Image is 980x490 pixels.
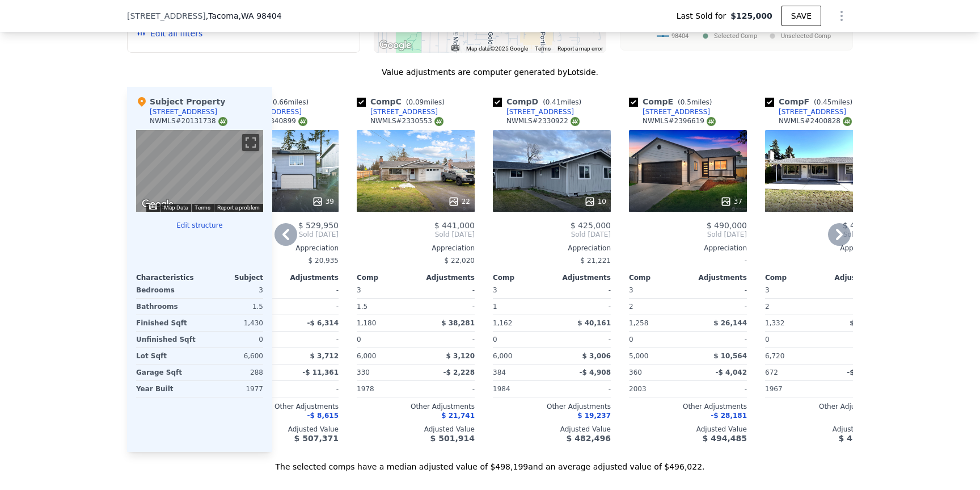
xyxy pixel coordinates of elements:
div: - [554,381,611,397]
button: SAVE [782,6,821,26]
div: Value adjustments are computer generated by Lotside . [127,66,853,78]
span: Last Sold for [677,10,731,22]
span: $ 482,496 [567,434,611,443]
button: Keyboard shortcuts [149,204,157,210]
span: 1,332 [765,319,784,327]
img: NWMLS Logo [434,117,443,126]
span: -$ 8,615 [307,412,339,420]
div: Subject Property [136,96,225,107]
span: 0.45 [817,98,832,106]
div: 3 [202,282,263,298]
div: 2003 [629,381,686,397]
span: 3 [493,286,497,294]
text: Selected Comp [714,32,757,40]
span: ( miles) [809,98,857,106]
div: 1967 [765,381,822,397]
span: $ 21,221 [581,257,611,265]
button: Edit structure [136,221,263,230]
span: -$ 11,361 [302,368,339,376]
span: $ 490,000 [707,221,747,230]
span: 3 [629,286,633,294]
div: - [418,332,475,347]
button: Show Options [830,5,853,27]
div: NWMLS # 2400828 [779,116,852,126]
div: 22 [448,196,470,207]
div: 1984 [493,381,550,397]
span: -$ 21,559 [847,368,883,376]
div: Adjustments [416,273,475,282]
div: Street View [136,130,263,212]
div: [STREET_ADDRESS] [370,107,438,116]
div: - [690,282,747,298]
div: Appreciation [765,244,883,253]
span: $ 22,020 [445,257,475,265]
div: 37 [720,196,742,207]
span: $ 3,006 [582,352,611,360]
div: Adjusted Value [493,425,611,434]
div: [STREET_ADDRESS] [150,107,217,116]
span: $ 3,712 [310,352,339,360]
span: 0.41 [546,98,561,106]
div: Year Built [136,381,197,397]
div: Finished Sqft [136,315,197,331]
span: $ 26,144 [713,319,747,327]
div: Appreciation [221,244,339,253]
div: Other Adjustments [221,402,339,411]
span: ( miles) [538,98,586,106]
span: 1,258 [629,319,648,327]
span: Sold [DATE] [493,230,611,239]
span: $ 20,935 [309,257,339,265]
div: Comp [765,273,824,282]
div: - [554,332,611,347]
span: -$ 6,314 [307,319,339,327]
div: NWMLS # 20131738 [150,116,227,126]
div: Appreciation [493,244,611,253]
a: Terms [535,45,551,52]
span: $ 441,000 [434,221,475,230]
div: 1 [493,299,550,315]
span: $ 507,371 [294,434,339,443]
div: Other Adjustments [765,402,883,411]
div: Comp [493,273,552,282]
img: NWMLS Logo [298,117,307,126]
div: 1.5 [357,299,413,315]
span: Sold [DATE] [765,230,883,239]
div: - [690,332,747,347]
span: 330 [357,368,370,376]
span: -$ 28,181 [711,412,747,420]
span: $ 529,950 [298,221,339,230]
div: NWMLS # 2396619 [643,116,716,126]
span: 6,720 [765,352,784,360]
span: $ 19,237 [577,412,611,420]
a: [STREET_ADDRESS] [629,107,710,116]
span: $ 40,161 [577,319,611,327]
span: $ 501,914 [430,434,475,443]
span: 360 [629,368,642,376]
span: [STREET_ADDRESS] [127,10,206,22]
div: 10 [584,196,606,207]
div: - [690,299,747,315]
span: 384 [493,368,506,376]
button: Toggle fullscreen view [242,134,259,151]
div: Adjustments [552,273,611,282]
span: 0.5 [681,98,691,106]
span: 6,000 [493,352,512,360]
div: Comp [629,273,688,282]
span: $ 3,120 [446,352,475,360]
a: Open this area in Google Maps (opens a new window) [139,197,176,212]
div: NWMLS # 2330922 [506,116,580,126]
span: $ 21,741 [441,412,475,420]
span: -$ 4,042 [716,368,747,376]
span: -$ 4,908 [580,368,611,376]
img: NWMLS Logo [707,117,716,126]
div: - [826,299,883,315]
div: Adjusted Value [221,425,339,434]
span: 0 [357,336,361,344]
text: 98404 [671,32,688,40]
span: -$ 2,228 [443,368,475,376]
div: - [418,299,475,315]
img: NWMLS Logo [571,117,580,126]
img: Google [377,38,414,53]
div: - [765,253,883,269]
div: Comp F [765,96,857,107]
